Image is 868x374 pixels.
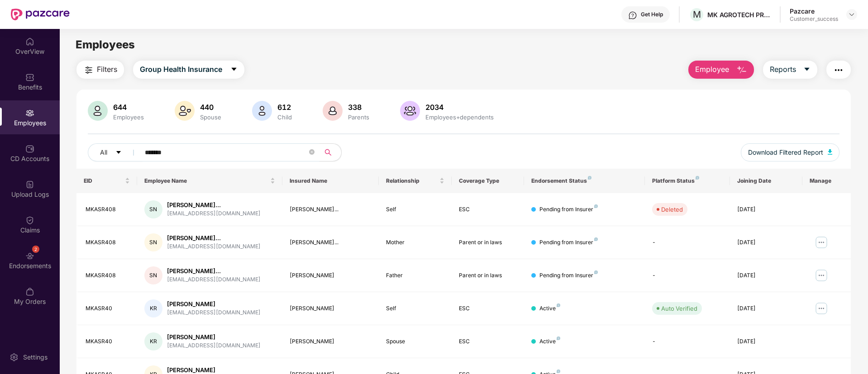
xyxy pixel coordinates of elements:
div: [PERSON_NAME]... [167,201,261,209]
span: Employee [695,64,729,75]
span: caret-down [803,66,811,74]
div: Auto Verified [661,304,697,313]
div: 440 [198,103,223,112]
th: Employee Name [137,169,282,193]
div: Get Help [641,11,663,18]
div: ESC [459,304,517,313]
div: Self [386,205,444,214]
span: caret-down [115,149,122,156]
div: Child [276,114,294,121]
td: - [645,325,730,358]
div: Pending from Insurer [539,238,598,247]
button: search [319,143,342,161]
td: - [645,226,730,259]
div: [DATE] [737,271,795,280]
span: close-circle [309,148,315,157]
div: Parent or in laws [459,238,517,247]
div: [PERSON_NAME]... [290,205,372,214]
img: svg+xml;base64,PHN2ZyB4bWxucz0iaHR0cDovL3d3dy53My5vcmcvMjAwMC9zdmciIHdpZHRoPSI4IiBoZWlnaHQ9IjgiIH... [594,204,598,208]
button: Download Filtered Report [741,143,839,161]
img: svg+xml;base64,PHN2ZyB4bWxucz0iaHR0cDovL3d3dy53My5vcmcvMjAwMC9zdmciIHdpZHRoPSI4IiBoZWlnaHQ9IjgiIH... [696,176,699,180]
div: KR [144,332,162,350]
img: svg+xml;base64,PHN2ZyB4bWxucz0iaHR0cDovL3d3dy53My5vcmcvMjAwMC9zdmciIHdpZHRoPSI4IiBoZWlnaHQ9IjgiIH... [557,303,560,307]
div: [PERSON_NAME] [290,271,372,280]
img: svg+xml;base64,PHN2ZyBpZD0iTXlfT3JkZXJzIiBkYXRhLW5hbWU9Ik15IE9yZGVycyIgeG1sbnM9Imh0dHA6Ly93d3cudz... [25,287,34,296]
div: MKASR408 [86,271,130,280]
div: 644 [111,103,146,112]
span: All [100,147,107,157]
img: svg+xml;base64,PHN2ZyBpZD0iRHJvcGRvd24tMzJ4MzIiIHhtbG5zPSJodHRwOi8vd3d3LnczLm9yZy8yMDAwL3N2ZyIgd2... [848,11,855,18]
img: svg+xml;base64,PHN2ZyBpZD0iRW1wbG95ZWVzIiB4bWxucz0iaHR0cDovL3d3dy53My5vcmcvMjAwMC9zdmciIHdpZHRoPS... [25,109,34,118]
span: Employee Name [144,177,268,185]
div: [PERSON_NAME] [290,304,372,313]
div: Platform Status [652,177,722,185]
div: [EMAIL_ADDRESS][DOMAIN_NAME] [167,209,261,218]
img: svg+xml;base64,PHN2ZyBpZD0iSGVscC0zMngzMiIgeG1sbnM9Imh0dHA6Ly93d3cudzMub3JnLzIwMDAvc3ZnIiB3aWR0aD... [628,11,637,20]
img: svg+xml;base64,PHN2ZyB4bWxucz0iaHR0cDovL3d3dy53My5vcmcvMjAwMC9zdmciIHhtbG5zOnhsaW5rPSJodHRwOi8vd3... [252,101,272,121]
div: Self [386,304,444,313]
img: svg+xml;base64,PHN2ZyB4bWxucz0iaHR0cDovL3d3dy53My5vcmcvMjAwMC9zdmciIHdpZHRoPSI4IiBoZWlnaHQ9IjgiIH... [557,336,560,340]
div: [DATE] [737,238,795,247]
div: Active [539,337,560,346]
div: Parents [346,114,371,121]
div: [EMAIL_ADDRESS][DOMAIN_NAME] [167,341,261,350]
img: svg+xml;base64,PHN2ZyB4bWxucz0iaHR0cDovL3d3dy53My5vcmcvMjAwMC9zdmciIHhtbG5zOnhsaW5rPSJodHRwOi8vd3... [400,101,420,121]
img: svg+xml;base64,PHN2ZyB4bWxucz0iaHR0cDovL3d3dy53My5vcmcvMjAwMC9zdmciIHdpZHRoPSI4IiBoZWlnaHQ9IjgiIH... [557,369,560,373]
img: svg+xml;base64,PHN2ZyB4bWxucz0iaHR0cDovL3d3dy53My5vcmcvMjAwMC9zdmciIHdpZHRoPSI4IiBoZWlnaHQ9IjgiIH... [588,176,591,180]
div: MKASR40 [86,337,130,346]
span: caret-down [230,66,238,74]
img: New Pazcare Logo [11,9,70,20]
div: MKASR40 [86,304,130,313]
img: svg+xml;base64,PHN2ZyB4bWxucz0iaHR0cDovL3d3dy53My5vcmcvMjAwMC9zdmciIHdpZHRoPSIyNCIgaGVpZ2h0PSIyNC... [83,65,94,76]
div: [DATE] [737,205,795,214]
div: [DATE] [737,337,795,346]
div: [PERSON_NAME] [290,337,372,346]
div: 2034 [424,103,496,112]
th: Insured Name [282,169,379,193]
span: Group Health Insurance [140,64,222,75]
div: [EMAIL_ADDRESS][DOMAIN_NAME] [167,275,261,284]
div: [PERSON_NAME] [167,333,261,341]
span: Filters [97,64,117,75]
div: SN [144,200,162,218]
span: Employees [76,38,135,51]
img: svg+xml;base64,PHN2ZyBpZD0iVXBsb2FkX0xvZ3MiIGRhdGEtbmFtZT0iVXBsb2FkIExvZ3MiIHhtbG5zPSJodHRwOi8vd3... [25,180,34,189]
div: ESC [459,337,517,346]
div: SN [144,266,162,284]
div: MKASR408 [86,205,130,214]
div: ESC [459,205,517,214]
img: svg+xml;base64,PHN2ZyB4bWxucz0iaHR0cDovL3d3dy53My5vcmcvMjAwMC9zdmciIHhtbG5zOnhsaW5rPSJodHRwOi8vd3... [88,101,108,121]
img: svg+xml;base64,PHN2ZyB4bWxucz0iaHR0cDovL3d3dy53My5vcmcvMjAwMC9zdmciIHhtbG5zOnhsaW5rPSJodHRwOi8vd3... [736,65,747,76]
img: svg+xml;base64,PHN2ZyB4bWxucz0iaHR0cDovL3d3dy53My5vcmcvMjAwMC9zdmciIHdpZHRoPSI4IiBoZWlnaHQ9IjgiIH... [594,270,598,274]
div: Employees+dependents [424,114,496,121]
div: Pending from Insurer [539,205,598,214]
div: Deleted [661,205,683,214]
div: Settings [20,353,50,362]
div: Pending from Insurer [539,271,598,280]
div: Mother [386,238,444,247]
div: MKASR408 [86,238,130,247]
th: Joining Date [730,169,802,193]
img: svg+xml;base64,PHN2ZyBpZD0iU2V0dGluZy0yMHgyMCIgeG1sbnM9Imh0dHA6Ly93d3cudzMub3JnLzIwMDAvc3ZnIiB3aW... [10,353,19,362]
div: Customer_success [790,15,838,23]
div: Pazcare [790,7,838,15]
img: svg+xml;base64,PHN2ZyBpZD0iQmVuZWZpdHMiIHhtbG5zPSJodHRwOi8vd3d3LnczLm9yZy8yMDAwL3N2ZyIgd2lkdGg9Ij... [25,73,34,82]
span: M [693,9,701,20]
div: Endorsement Status [531,177,638,185]
th: Relationship [379,169,451,193]
div: MK AGROTECH PRIVATE LIMITED [707,10,771,19]
div: [PERSON_NAME]... [167,234,261,242]
img: svg+xml;base64,PHN2ZyB4bWxucz0iaHR0cDovL3d3dy53My5vcmcvMjAwMC9zdmciIHdpZHRoPSIyNCIgaGVpZ2h0PSIyNC... [833,65,844,76]
div: Father [386,271,444,280]
div: Employees [111,114,146,121]
div: 612 [276,103,294,112]
button: Reportscaret-down [763,61,817,79]
img: svg+xml;base64,PHN2ZyB4bWxucz0iaHR0cDovL3d3dy53My5vcmcvMjAwMC9zdmciIHhtbG5zOnhsaW5rPSJodHRwOi8vd3... [323,101,343,121]
th: Manage [802,169,851,193]
div: [DATE] [737,304,795,313]
button: Employee [688,61,754,79]
td: - [645,259,730,292]
img: svg+xml;base64,PHN2ZyB4bWxucz0iaHR0cDovL3d3dy53My5vcmcvMjAwMC9zdmciIHhtbG5zOnhsaW5rPSJodHRwOi8vd3... [828,149,832,155]
img: manageButton [814,235,829,250]
div: [EMAIL_ADDRESS][DOMAIN_NAME] [167,242,261,251]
